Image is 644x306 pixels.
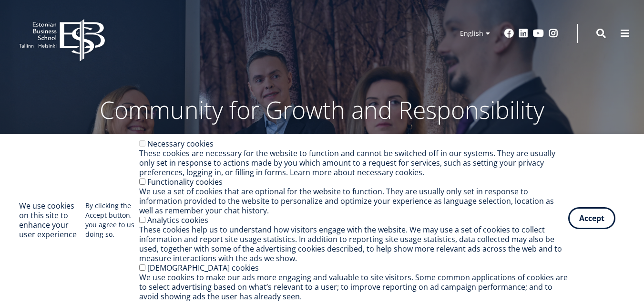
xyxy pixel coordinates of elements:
[139,187,568,215] div: We use a set of cookies that are optional for the website to function. They are usually only set ...
[533,29,544,38] a: Youtube
[139,148,568,177] div: These cookies are necessary for the website to function and cannot be switched off in our systems...
[19,201,85,239] h2: We use cookies on this site to enhance your user experience
[504,29,514,38] a: Facebook
[147,263,259,273] label: [DEMOGRAPHIC_DATA] cookies
[147,138,214,149] label: Necessary cookies
[85,201,139,239] p: By clicking the Accept button, you agree to us doing so.
[139,225,568,263] div: These cookies help us to understand how visitors engage with the website. We may use a set of coo...
[70,95,575,124] p: Community for Growth and Responsibility
[568,207,615,229] button: Accept
[147,215,208,225] label: Analytics cookies
[549,29,558,38] a: Instagram
[147,177,223,187] label: Functionality cookies
[519,29,528,38] a: Linkedin
[139,273,568,301] div: We use cookies to make our ads more engaging and valuable to site visitors. Some common applicati...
